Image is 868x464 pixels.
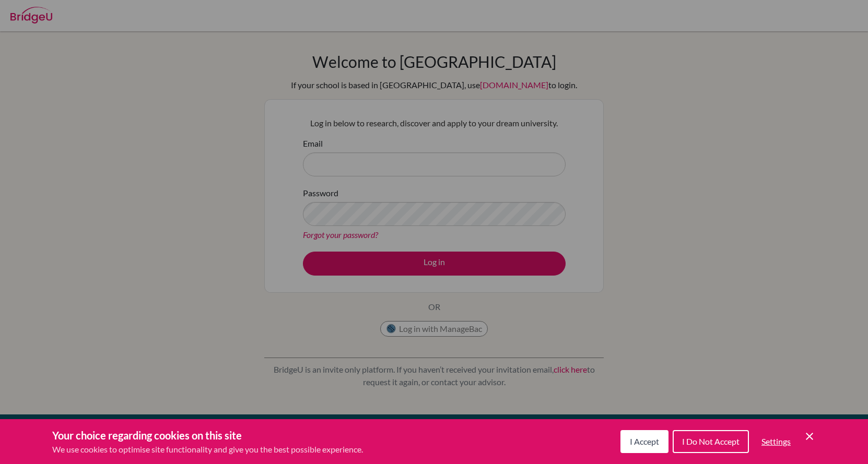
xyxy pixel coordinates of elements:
[761,436,791,446] span: Settings
[753,431,799,452] button: Settings
[803,430,816,443] button: Save and close
[52,443,363,456] p: We use cookies to optimise site functionality and give you the best possible experience.
[620,430,668,453] button: I Accept
[630,436,659,446] span: I Accept
[52,427,363,443] h3: Your choice regarding cookies on this site
[673,430,749,453] button: I Do Not Accept
[682,436,740,446] span: I Do Not Accept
